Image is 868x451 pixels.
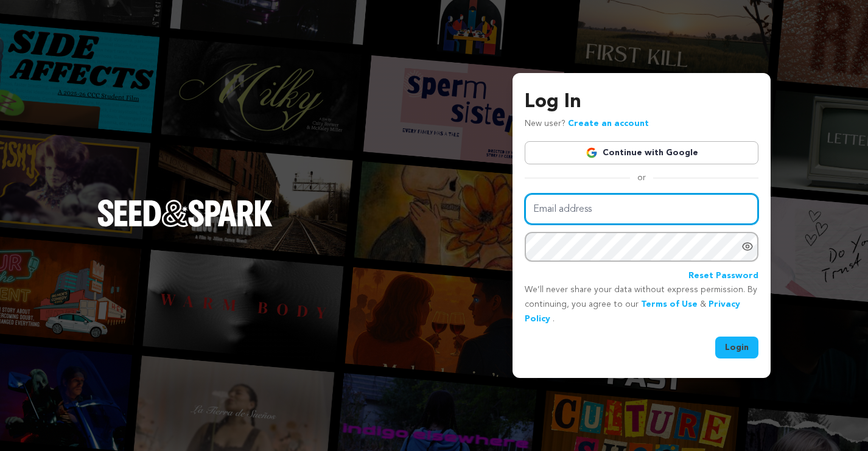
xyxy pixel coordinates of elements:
img: Seed&Spark Logo [97,200,273,226]
button: Login [715,337,758,358]
a: Terms of Use [641,300,698,309]
img: Google logo [586,147,598,159]
a: Continue with Google [525,141,758,164]
a: Create an account [568,119,649,128]
p: We’ll never share your data without express permission. By continuing, you agree to our & . [525,283,758,326]
h3: Log In [525,88,758,117]
span: or [630,172,653,184]
input: Email address [525,194,758,225]
a: Privacy Policy [525,300,740,323]
p: New user? [525,117,649,131]
a: Show password as plain text. Warning: this will display your password on the screen. [741,240,754,253]
a: Seed&Spark Homepage [97,200,273,251]
a: Reset Password [688,269,758,284]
